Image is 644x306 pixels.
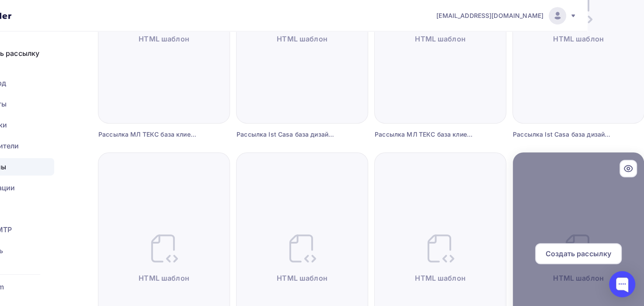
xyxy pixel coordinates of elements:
span: Создать рассылку [546,248,611,259]
span: HTML шаблон [277,34,327,44]
span: HTML шаблон [139,273,189,283]
a: [EMAIL_ADDRESS][DOMAIN_NAME] [436,7,577,24]
span: [EMAIL_ADDRESS][DOMAIN_NAME] [436,11,543,20]
span: HTML шаблон [553,34,604,44]
span: HTML шаблон [415,273,466,283]
div: Рассылка МЛ ТЕКС база клиентская распродажа МФ 5 [98,130,197,139]
span: HTML шаблон [139,34,189,44]
span: HTML шаблон [277,273,327,283]
div: Рассылка Ist Casa база дизайнеров Часть 2 [513,130,611,139]
span: HTML шаблон [415,34,466,44]
div: Рассылка Ist Casa база дизайнеров Часть 3 [237,130,335,139]
div: Рассылка МЛ ТЕКС база клиентская распродажа МФ 4 [375,130,473,139]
